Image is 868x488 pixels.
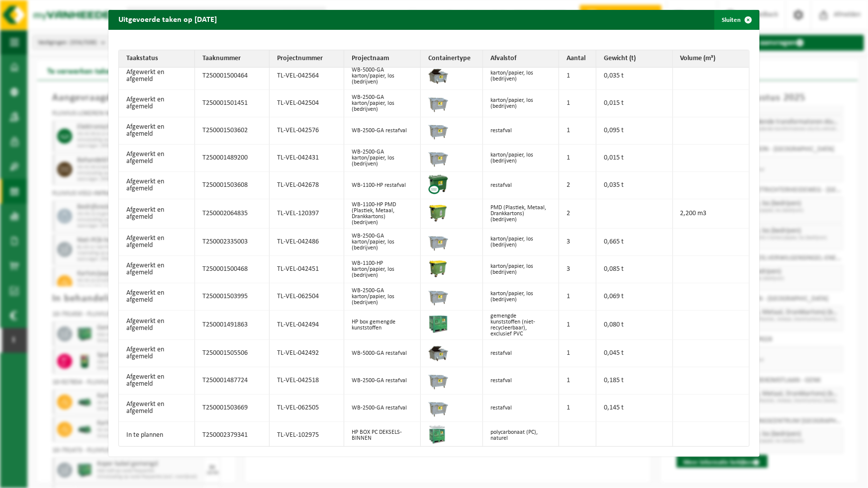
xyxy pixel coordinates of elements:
td: 1 [559,90,596,117]
td: TL-VEL-042431 [270,145,344,172]
td: 1 [559,311,596,340]
td: T250002064835 [195,199,270,229]
td: 2,200 m3 [673,199,749,229]
td: T250001491863 [195,311,270,340]
td: TL-VEL-042486 [270,229,344,256]
td: In te plannen [119,422,195,449]
td: T250001503608 [195,172,270,199]
td: WB-1100-HP karton/papier, los (bedrijven) [344,256,420,283]
td: Afgewerkt en afgemeld [119,229,195,256]
th: Afvalstof [483,50,559,68]
img: WB-5000-GAL-GY-01 [428,342,448,362]
th: Gewicht (t) [596,50,673,68]
td: TL-VEL-102975 [270,422,344,449]
img: WB-1100-CU [428,174,448,194]
td: TL-VEL-042494 [270,311,344,340]
td: T250001503669 [195,395,270,422]
td: TL-VEL-062504 [270,283,344,311]
td: restafval [483,367,559,395]
td: Afgewerkt en afgemeld [119,117,195,145]
td: TL-VEL-042678 [270,172,344,199]
td: 1 [559,283,596,311]
td: 3 [559,256,596,283]
td: 0,145 t [596,395,673,422]
td: WB-1100-HP restafval [344,172,420,199]
td: T250001500468 [195,256,270,283]
td: TL-VEL-042492 [270,340,344,367]
td: WB-1100-HP PMD (Plastiek, Metaal, Drankkartons) (bedrijven) [344,199,420,229]
img: WB-2500-GAL-GY-01 [428,231,448,251]
td: restafval [483,340,559,367]
img: WB-1100-HPE-GN-50 [428,258,448,278]
td: 0,185 t [596,367,673,395]
button: Sluiten [714,10,759,30]
td: WB-5000-GA restafval [344,340,420,367]
td: 2 [559,199,596,229]
td: 1 [559,395,596,422]
img: WB-2500-GAL-GY-01 [428,92,448,112]
td: WB-2500-GA karton/papier, los (bedrijven) [344,145,420,172]
img: PB-HB-1400-HPE-GN-11 [428,424,446,444]
td: 0,069 t [596,283,673,311]
td: restafval [483,172,559,199]
td: 2 [559,172,596,199]
img: WB-1100-HPE-GN-50 [428,203,448,223]
th: Aantal [559,50,596,68]
td: Afgewerkt en afgemeld [119,172,195,199]
td: 3 [559,229,596,256]
td: TL-VEL-120397 [270,199,344,229]
td: karton/papier, los (bedrijven) [483,229,559,256]
td: TL-VEL-042576 [270,117,344,145]
td: Afgewerkt en afgemeld [119,283,195,311]
td: 0,080 t [596,311,673,340]
td: T250002379341 [195,422,270,449]
td: restafval [483,117,559,145]
td: karton/papier, los (bedrijven) [483,90,559,117]
img: WB-2500-GAL-GY-01 [428,397,448,417]
td: polycarbonaat (PC), naturel [483,422,559,449]
td: 0,015 t [596,145,673,172]
td: karton/papier, los (bedrijven) [483,256,559,283]
td: Afgewerkt en afgemeld [119,199,195,229]
td: 1 [559,340,596,367]
td: WB-2500-GA restafval [344,395,420,422]
td: karton/papier, los (bedrijven) [483,145,559,172]
th: Containertype [421,50,483,68]
th: Projectnaam [344,50,420,68]
td: T250001503602 [195,117,270,145]
th: Taakstatus [119,50,195,68]
td: T250001487724 [195,367,270,395]
td: TL-VEL-062505 [270,395,344,422]
td: 1 [559,117,596,145]
td: Afgewerkt en afgemeld [119,63,195,90]
img: WB-5000-GAL-GY-01 [428,65,448,85]
td: T250001501451 [195,90,270,117]
td: WB-2500-GA karton/papier, los (bedrijven) [344,283,420,311]
td: PMD (Plastiek, Metaal, Drankkartons) (bedrijven) [483,199,559,229]
td: restafval [483,395,559,422]
img: WB-2500-GAL-GY-01 [428,120,448,140]
img: WB-2500-GAL-GY-01 [428,147,448,167]
td: 1 [559,145,596,172]
td: 0,045 t [596,340,673,367]
td: TL-VEL-042518 [270,367,344,395]
td: Afgewerkt en afgemeld [119,256,195,283]
td: WB-2500-GA karton/papier, los (bedrijven) [344,90,420,117]
td: Afgewerkt en afgemeld [119,90,195,117]
td: TL-VEL-042504 [270,90,344,117]
h2: Uitgevoerde taken op [DATE] [108,10,227,29]
td: 0,035 t [596,63,673,90]
td: 1 [559,367,596,395]
td: HP BOX PC DEKSELS-BINNEN [344,422,420,449]
td: T250001505506 [195,340,270,367]
td: T250001500464 [195,63,270,90]
td: 0,095 t [596,117,673,145]
th: Taaknummer [195,50,270,68]
td: 0,665 t [596,229,673,256]
th: Volume (m³) [673,50,749,68]
td: Afgewerkt en afgemeld [119,367,195,395]
td: Afgewerkt en afgemeld [119,395,195,422]
td: 0,085 t [596,256,673,283]
td: karton/papier, los (bedrijven) [483,283,559,311]
img: PB-HB-1400-HPE-GN-01 [428,314,448,334]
